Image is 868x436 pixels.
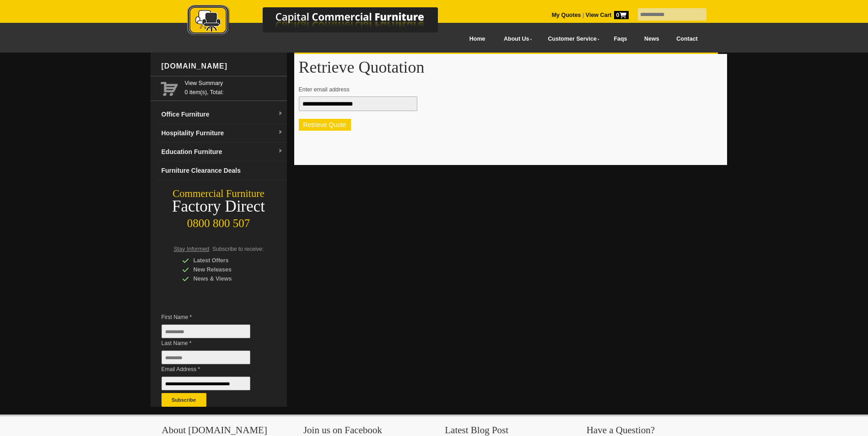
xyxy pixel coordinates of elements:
p: Enter email address [299,85,714,94]
div: [DOMAIN_NAME] [158,53,287,80]
a: My Quotes [552,12,581,18]
img: dropdown [278,130,283,135]
a: Faqs [605,29,636,49]
a: Capital Commercial Furniture Logo [162,5,482,41]
span: Stay Informed [174,246,210,252]
a: View Summary [185,79,283,88]
a: View Cart0 [584,12,628,18]
a: Education Furnituredropdown [158,143,287,161]
img: dropdown [278,149,283,154]
strong: View Cart [586,12,629,18]
a: Customer Service [538,29,605,49]
a: Furniture Clearance Deals [158,161,287,180]
input: Email Address * [162,377,250,390]
span: 0 [614,11,629,19]
button: Retrieve Quote [299,119,351,131]
a: Office Furnituredropdown [158,105,287,124]
span: Email Address * [162,365,264,374]
div: Factory Direct [151,200,287,213]
div: New Releases [182,265,269,274]
span: First Name * [162,313,264,322]
a: Hospitality Furnituredropdown [158,124,287,143]
span: 0 item(s), Total: [185,79,283,96]
a: News [636,29,668,49]
span: Subscribe to receive: [212,246,264,252]
input: Last Name * [162,351,250,364]
span: Last Name * [162,339,264,348]
div: 0800 800 507 [151,213,287,230]
div: Latest Offers [182,256,269,265]
div: News & Views [182,274,269,283]
div: Commercial Furniture [151,187,287,200]
a: Contact [668,29,706,49]
img: Capital Commercial Furniture Logo [162,5,482,38]
a: About Us [494,29,538,49]
input: First Name * [162,324,250,338]
img: dropdown [278,111,283,117]
h1: Retrieve Quotation [299,58,722,76]
button: Subscribe [162,393,206,407]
